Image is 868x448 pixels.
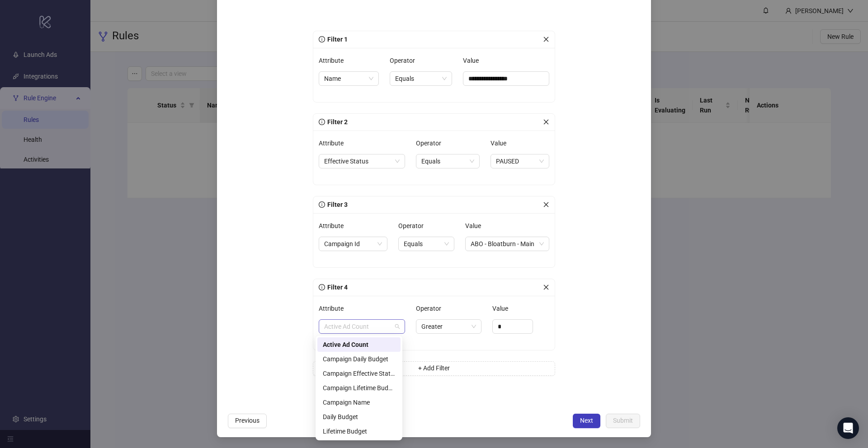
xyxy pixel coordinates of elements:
div: Campaign Name [317,395,401,410]
button: Submit [606,414,640,428]
div: Open Intercom Messenger [837,417,859,439]
span: Filter 4 [325,284,348,291]
span: Filter 1 [325,36,348,43]
span: Name [324,72,373,85]
div: Daily Budget [317,410,401,424]
input: Value [463,71,549,86]
span: info-circle [319,36,325,42]
span: PAUSED [496,154,544,168]
label: Operator [390,53,421,68]
label: Value [465,219,487,233]
span: Active Ad Count [324,320,400,333]
div: Campaign Lifetime Budget [323,383,395,393]
label: Attribute [319,301,349,316]
span: ABO - Bloatburn - Main [471,237,544,251]
div: Campaign Lifetime Budget [317,381,401,395]
div: Daily Budget [323,412,395,422]
span: + Add Filter [418,364,450,372]
label: Operator [416,136,447,150]
label: Value [492,301,514,316]
button: Previous [228,414,267,428]
span: Previous [235,417,259,424]
input: Value [493,320,533,333]
div: Lifetime Budget [317,424,401,439]
span: info-circle [319,201,325,208]
span: Campaign Id [324,237,382,251]
div: Active Ad Count [317,337,401,352]
span: close [543,36,549,42]
button: Next [573,414,600,428]
div: Campaign Effective Status [317,366,401,381]
span: Equals [404,237,448,251]
label: Value [463,53,485,68]
span: Greater [421,320,476,333]
span: Filter 2 [325,118,348,126]
label: Value [491,136,512,150]
button: + Add Filter [313,361,555,376]
div: Campaign Effective Status [323,369,395,378]
span: Equals [395,72,447,85]
label: Operator [398,219,429,233]
span: Effective Status [324,154,400,168]
div: Lifetime Budget [323,426,395,436]
label: Attribute [319,219,349,233]
span: Next [580,417,593,424]
span: close [543,201,549,208]
div: Campaign Daily Budget [323,354,395,364]
span: info-circle [319,284,325,290]
div: Active Ad Count [323,340,395,350]
label: Attribute [319,136,349,150]
span: Equals [421,154,474,168]
span: Filter 3 [325,201,348,208]
span: close [543,284,549,290]
span: close [543,119,549,125]
span: info-circle [319,119,325,125]
div: Campaign Daily Budget [317,352,401,366]
div: Campaign Name [323,397,395,407]
label: Operator [416,301,447,316]
label: Attribute [319,53,349,68]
